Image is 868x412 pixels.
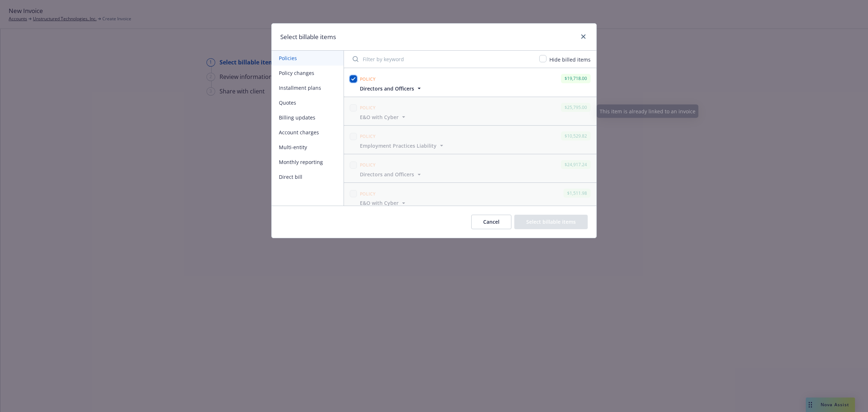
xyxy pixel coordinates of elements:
[272,155,344,169] button: Monthly reporting
[360,171,414,178] span: Directors and Officers
[360,133,376,139] span: Policy
[561,103,591,112] div: $25,795.00
[344,97,596,125] span: Policy$25,795.00E&O with Cyber
[272,140,344,155] button: Multi-entity
[272,95,344,110] button: Quotes
[360,171,423,178] button: Directors and Officers
[272,51,344,66] button: Policies
[360,162,376,168] span: Policy
[579,32,588,41] a: close
[348,52,535,66] input: Filter by keyword
[360,191,376,197] span: Policy
[272,80,344,95] button: Installment plans
[344,183,596,211] span: Policy$1,511.98E&O with Cyber
[563,189,591,198] div: $1,511.98
[280,32,336,42] h1: Select billable items
[360,105,376,111] span: Policy
[272,66,344,80] button: Policy changes
[344,126,596,154] span: Policy$10,529.82Employment Practices Liability
[561,74,591,83] div: $19,718.00
[272,110,344,125] button: Billing updates
[360,199,399,207] span: E&O with Cyber
[272,169,344,184] button: Direct bill
[344,154,596,182] span: Policy$24,917.24Directors and Officers
[272,125,344,140] button: Account charges
[561,131,591,140] div: $10,529.82
[360,142,437,150] span: Employment Practices Liability
[360,76,376,82] span: Policy
[549,56,591,63] span: Hide billed items
[471,215,511,229] button: Cancel
[360,199,407,207] button: E&O with Cyber
[360,113,407,121] button: E&O with Cyber
[360,85,414,92] span: Directors and Officers
[360,142,445,150] button: Employment Practices Liability
[561,160,591,169] div: $24,917.24
[360,113,399,121] span: E&O with Cyber
[360,85,423,92] button: Directors and Officers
